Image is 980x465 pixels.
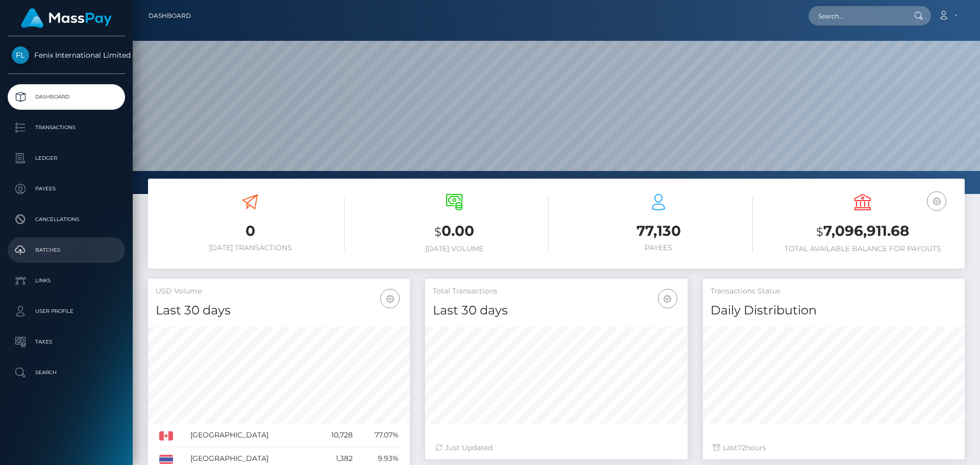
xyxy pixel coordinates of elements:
[8,268,125,293] a: Links
[12,120,121,135] p: Transactions
[435,443,677,453] div: Just Updated
[159,431,173,440] img: CA.png
[360,244,549,253] h6: [DATE] Volume
[12,212,121,227] p: Cancellations
[12,273,121,288] p: Links
[187,424,313,447] td: [GEOGRAPHIC_DATA]
[433,302,679,320] h4: Last 30 days
[12,151,121,166] p: Ledger
[8,360,125,385] a: Search
[12,46,29,64] img: Fenix International Limited
[808,6,904,26] input: Search...
[564,221,753,241] h3: 77,130
[816,225,823,239] small: $
[159,455,173,464] img: TH.png
[710,302,957,320] h4: Daily Distribution
[12,89,121,105] p: Dashboard
[356,424,403,447] td: 77.07%
[768,244,957,253] h6: Total Available Balance for Payouts
[21,8,112,28] img: MassPay Logo
[8,115,125,140] a: Transactions
[8,299,125,324] a: User Profile
[313,424,356,447] td: 10,728
[149,5,191,27] a: Dashboard
[8,237,125,263] a: Batches
[433,286,679,297] h5: Total Transactions
[434,225,442,239] small: $
[8,176,125,202] a: Payees
[156,243,345,252] h6: [DATE] Transactions
[12,334,121,350] p: Taxes
[156,221,345,241] h3: 0
[12,242,121,258] p: Batches
[12,181,121,197] p: Payees
[12,365,121,380] p: Search
[8,145,125,171] a: Ledger
[360,221,549,242] h3: 0.00
[12,304,121,319] p: User Profile
[8,207,125,232] a: Cancellations
[768,221,957,242] h3: 7,096,911.68
[738,443,746,452] span: 72
[8,51,125,60] span: Fenix International Limited
[710,286,957,297] h5: Transactions Status
[8,329,125,355] a: Taxes
[713,443,954,453] div: Last hours
[564,243,753,252] h6: Payees
[8,84,125,110] a: Dashboard
[156,302,402,320] h4: Last 30 days
[156,286,402,297] h5: USD Volume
